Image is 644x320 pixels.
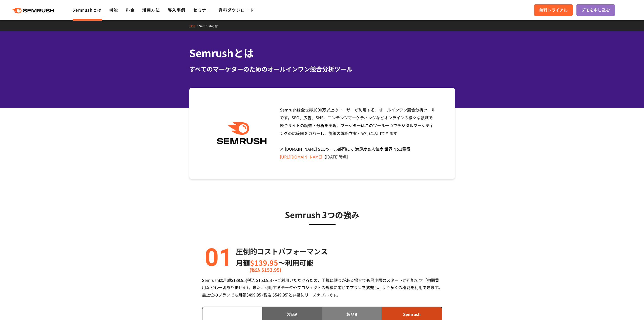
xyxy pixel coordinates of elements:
a: Semrushとは [199,24,222,28]
a: 機能 [109,7,118,13]
span: 無料トライアル [539,7,568,13]
img: Semrush [214,122,269,144]
h1: Semrushとは [189,45,455,60]
a: 資料ダウンロード [218,7,254,13]
a: Semrushとは [72,7,101,13]
a: デモを申し込む [576,4,615,16]
div: すべてのマーケターのためのオールインワン競合分析ツール [189,64,455,74]
a: 料金 [126,7,135,13]
a: 活用方法 [142,7,160,13]
a: セミナー [193,7,211,13]
span: (税込 $153.95) [250,264,281,276]
a: TOP [189,24,199,28]
span: デモを申し込む [581,7,610,13]
span: Semrushは全世界1000万以上のユーザーが利用する、オールインワン競合分析ツールです。SEO、広告、SNS、コンテンツマーケティングなどオンラインの様々な領域で競合サイトの調査・分析を実現... [280,107,435,160]
img: alt [202,246,232,268]
a: 無料トライアル [534,4,573,16]
h3: Semrush 3つの強み [202,208,442,221]
div: Semrushは月額$139.95(税込 $153.95) ～ご利用いただけるため、予算に限りがある場合でも最小限のスタートが可能です（初期費用なども一切ありません）。また、利用するデータやプロ... [202,277,442,299]
span: $139.95 [250,258,278,268]
a: 導入事例 [168,7,185,13]
p: 月額 〜利用可能 [236,257,328,268]
a: [URL][DOMAIN_NAME] [280,154,322,160]
p: 圧倒的コストパフォーマンス [236,246,328,257]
